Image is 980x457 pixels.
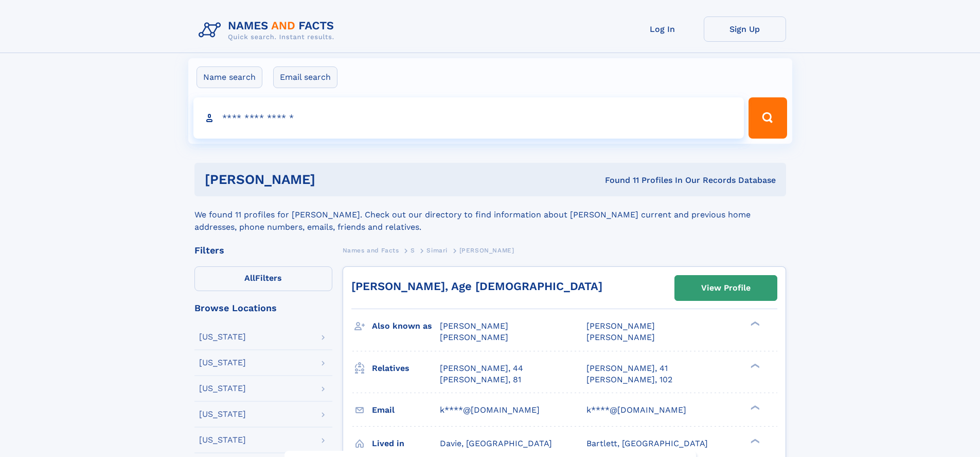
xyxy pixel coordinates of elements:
div: [US_STATE] [199,333,246,341]
h3: Also known as [372,317,440,335]
span: All [244,273,255,283]
div: [US_STATE] [199,436,246,444]
h3: Relatives [372,360,440,377]
a: Names and Facts [343,244,399,257]
a: [PERSON_NAME], 44 [440,363,523,374]
div: ❯ [748,404,760,411]
a: [PERSON_NAME], 81 [440,374,521,385]
div: ❯ [748,320,760,327]
input: search input [193,97,744,139]
button: Search Button [749,97,787,139]
img: Logo Names and Facts [194,16,343,44]
label: Email search [273,66,337,88]
span: Bartlett, [GEOGRAPHIC_DATA] [586,438,708,448]
div: ❯ [748,437,760,444]
a: Simari [426,244,448,257]
span: [PERSON_NAME] [459,247,514,254]
span: [PERSON_NAME] [586,332,655,342]
div: ❯ [748,362,760,369]
a: [PERSON_NAME], 41 [586,363,668,374]
div: Filters [194,246,332,255]
span: Simari [426,247,448,254]
span: Davie, [GEOGRAPHIC_DATA] [440,438,552,448]
span: S [411,247,415,254]
div: [US_STATE] [199,410,246,418]
span: [PERSON_NAME] [440,321,508,331]
a: [PERSON_NAME], Age [DEMOGRAPHIC_DATA] [351,280,602,293]
label: Name search [197,66,262,88]
div: [US_STATE] [199,384,246,393]
h1: [PERSON_NAME] [205,173,460,186]
div: Browse Locations [194,303,332,313]
span: [PERSON_NAME] [440,332,508,342]
a: [PERSON_NAME], 102 [586,374,672,385]
a: Log In [621,16,704,42]
a: S [411,244,415,257]
div: We found 11 profiles for [PERSON_NAME]. Check out our directory to find information about [PERSON... [194,196,786,233]
a: Sign Up [704,16,786,42]
label: Filters [194,266,332,291]
div: View Profile [701,276,751,300]
a: View Profile [675,276,777,300]
div: Found 11 Profiles In Our Records Database [460,175,776,186]
div: [US_STATE] [199,359,246,367]
h3: Email [372,401,440,419]
h3: Lived in [372,435,440,452]
span: [PERSON_NAME] [586,321,655,331]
